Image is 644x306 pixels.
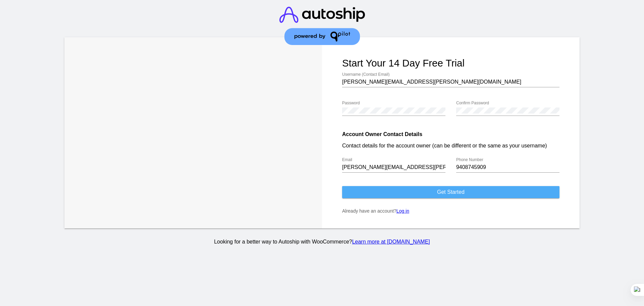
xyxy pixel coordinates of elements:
[456,164,559,170] input: Phone Number
[342,57,559,69] h1: Start your 14 day free trial
[342,143,559,149] p: Contact details for the account owner (can be different or the same as your username)
[437,189,465,195] span: Get started
[342,186,559,198] button: Get started
[352,239,430,245] a: Learn more at [DOMAIN_NAME]
[63,239,581,245] p: Looking for a better way to Autoship with WooCommerce?
[342,131,422,137] strong: Account Owner Contact Details
[396,208,409,214] a: Log in
[342,79,559,85] input: Username (Contact Email)
[342,164,445,170] input: Email
[342,208,559,214] p: Already have an account?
